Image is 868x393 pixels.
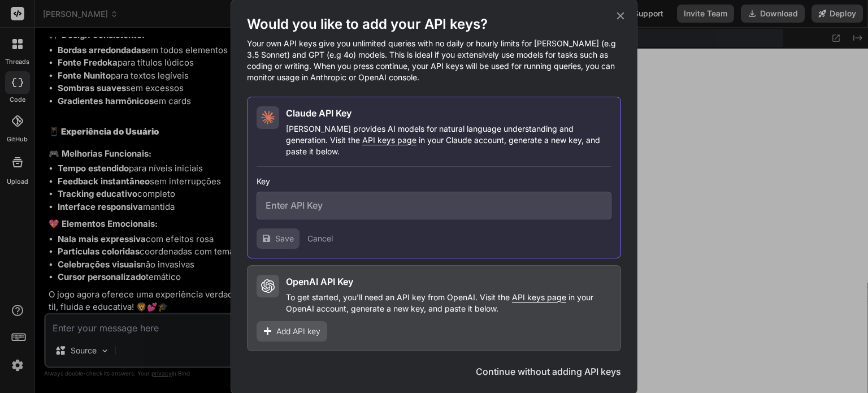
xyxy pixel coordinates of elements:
span: API keys page [512,292,566,302]
p: [PERSON_NAME] provides AI models for natural language understanding and generation. Visit the in ... [286,123,611,157]
h2: OpenAI API Key [286,275,353,288]
span: Add API key [276,326,320,337]
span: API keys page [362,135,416,145]
button: Save [257,228,300,249]
button: Cancel [307,233,333,244]
p: Your own API keys give you unlimited queries with no daily or hourly limits for [PERSON_NAME] (e.... [247,38,621,83]
input: Enter API Key [257,192,611,219]
h3: Key [257,176,611,187]
p: To get started, you'll need an API key from OpenAI. Visit the in your OpenAI account, generate a ... [286,292,611,314]
h1: Would you like to add your API keys? [247,15,621,33]
h2: Claude API Key [286,106,351,120]
span: Save [275,233,294,244]
button: Continue without adding API keys [476,365,621,378]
